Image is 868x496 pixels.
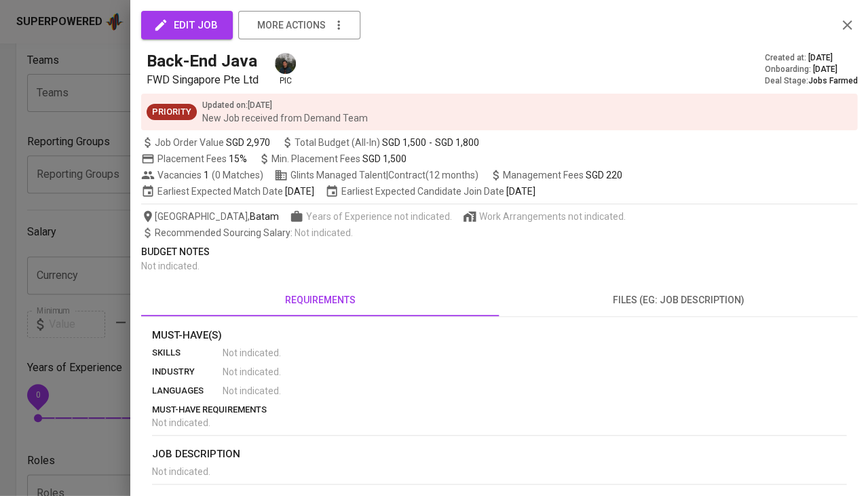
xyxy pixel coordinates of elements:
[223,365,281,379] span: Not indicated .
[764,75,857,87] div: Deal Stage :
[141,210,279,223] span: [GEOGRAPHIC_DATA] ,
[152,384,223,398] p: languages
[152,403,846,417] p: must-have requirements
[281,136,479,149] span: Total Budget (All-In)
[202,168,209,182] span: 1
[764,52,857,64] div: Created at :
[157,153,247,164] span: Placement Fees
[152,346,223,360] p: skills
[325,185,535,198] span: Earliest Expected Candidate Join Date
[435,136,479,149] span: SGD 1,800
[155,227,295,238] span: Recommended Sourcing Salary :
[141,261,200,271] span: Not indicated .
[226,136,270,149] span: SGD 2,970
[152,417,210,428] span: Not indicated .
[271,153,407,164] span: Min. Placement Fees
[808,52,832,64] span: [DATE]
[141,11,233,39] button: edit job
[141,185,314,198] span: Earliest Expected Match Date
[257,17,326,34] span: more actions
[274,168,478,182] span: Glints Managed Talent | Contract (12 months)
[306,210,452,223] span: Years of Experience not indicated.
[152,328,846,343] p: Must-Have(s)
[508,292,850,309] span: files (eg: job description)
[141,245,857,259] p: Budget Notes
[152,365,223,379] p: industry
[229,153,247,164] span: 15%
[141,168,263,182] span: Vacancies ( 0 Matches )
[429,136,432,149] span: -
[223,384,281,398] span: Not indicated .
[141,136,270,149] span: Job Order Value
[808,76,857,85] span: Jobs Farmed
[156,16,218,34] span: edit job
[285,185,314,198] span: [DATE]
[147,106,197,119] span: Priority
[506,185,535,198] span: [DATE]
[586,170,622,180] span: SGD 220
[147,50,257,72] h5: Back-End Java
[223,346,281,360] span: Not indicated .
[202,99,368,111] p: Updated on : [DATE]
[149,292,491,309] span: requirements
[295,227,353,238] span: Not indicated .
[152,446,846,462] p: job description
[362,153,407,164] span: SGD 1,500
[812,64,837,75] span: [DATE]
[273,52,297,87] div: pic
[238,11,360,39] button: more actions
[152,466,210,477] span: Not indicated .
[275,53,296,74] img: glenn@glints.com
[250,210,279,223] span: Batam
[382,136,426,149] span: SGD 1,500
[764,64,857,75] div: Onboarding :
[479,210,626,223] span: Work Arrangements not indicated.
[503,170,622,180] span: Management Fees
[202,111,368,125] p: New Job received from Demand Team
[147,73,259,86] span: FWD Singapore Pte Ltd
